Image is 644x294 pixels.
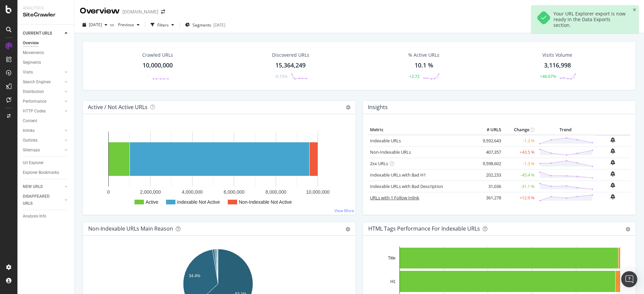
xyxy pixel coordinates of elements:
[334,208,354,213] a: View More
[115,19,142,30] button: Previous
[368,103,388,112] h4: Insights
[476,158,503,169] td: 9,598,602
[23,137,63,144] a: Outlinks
[275,61,306,70] div: 15,364,249
[239,199,292,205] text: Non-Indexable Not Active
[80,5,120,17] div: Overview
[503,146,536,158] td: +43.5 %
[23,169,59,176] div: Explorer Bookmarks
[89,22,102,28] span: 2025 Aug. 10th
[23,98,63,105] a: Performance
[23,11,69,19] div: SiteCrawler
[142,52,173,58] div: Crawled URLs
[345,227,350,232] div: gear
[23,169,69,176] a: Explorer Bookmarks
[476,125,503,135] th: # URLS
[610,160,615,165] div: bell-plus
[503,192,536,203] td: +12.9 %
[476,135,503,147] td: 9,592,643
[610,171,615,177] div: bell-plus
[110,22,115,28] span: vs
[143,61,173,70] div: 10,000,000
[80,19,110,30] button: [DATE]
[23,5,69,11] div: Analytics
[23,193,57,207] div: DISAPPEARED URLS
[148,73,149,79] div: -
[23,30,52,37] div: CURRENT URLS
[476,169,503,181] td: 202,233
[266,189,286,195] text: 8,000,000
[476,181,503,192] td: 31,036
[306,189,329,195] text: 10,000,000
[23,40,39,47] div: Overview
[370,149,411,155] a: Non-Indexable URLs
[476,192,503,203] td: 361,278
[107,189,110,195] text: 0
[213,22,225,28] div: [DATE]
[23,49,69,56] a: Movements
[368,225,480,232] div: HTML Tags Performance for Indexable URLs
[23,69,33,76] div: Visits
[346,105,351,110] i: Options
[157,22,169,28] div: Filters
[370,138,401,144] a: Indexable URLs
[610,194,615,199] div: bell-plus
[88,103,148,112] h4: Active / Not Active URLs
[626,227,630,232] div: gear
[370,183,443,189] a: Indexable URLs with Bad Description
[23,108,63,115] a: HTTP Codes
[23,127,35,134] div: Inlinks
[23,98,46,105] div: Performance
[182,19,228,30] button: Segments[DATE]
[476,146,503,158] td: 407,357
[23,193,63,207] a: DISAPPEARED URLS
[610,137,615,143] div: bell-plus
[540,73,556,79] div: +46.67%
[23,49,44,56] div: Movements
[23,117,69,125] a: Content
[23,159,69,166] a: Url Explorer
[23,183,43,190] div: NEW URLS
[23,59,41,66] div: Segments
[23,137,38,144] div: Outlinks
[388,256,396,260] text: Title
[370,195,419,201] a: URLs with 1 Follow Inlink
[23,183,63,190] a: NEW URLS
[23,88,44,95] div: Distribution
[370,160,388,166] a: 2xx URLs
[23,30,63,37] a: CURRENT URLS
[536,125,595,135] th: Trend
[503,125,536,135] th: Change
[88,125,350,209] svg: A chart.
[146,199,158,205] text: Active
[633,8,636,12] div: close toast
[224,189,245,195] text: 6,000,000
[368,125,476,135] th: Metric
[503,181,536,192] td: -31.1 %
[23,159,44,166] div: Url Explorer
[390,279,396,284] text: H1
[272,52,309,58] div: Discovered URLs
[544,61,571,70] div: 3,116,998
[503,169,536,181] td: -45.4 %
[23,59,69,66] a: Segments
[23,69,63,76] a: Visits
[23,127,63,134] a: Inlinks
[23,213,69,220] a: Analysis Info
[189,274,200,278] text: 34.4%
[122,8,158,15] div: [DOMAIN_NAME]
[610,148,615,154] div: bell-plus
[370,172,426,178] a: Indexable URLs with Bad H1
[23,79,51,86] div: Search Engines
[415,61,433,70] div: 10.1 %
[23,213,46,220] div: Analysis Info
[621,271,637,287] div: Open Intercom Messenger
[23,147,40,154] div: Sitemaps
[409,73,420,79] div: +2.72
[88,225,173,232] div: Non-Indexable URLs Main Reason
[193,22,211,28] span: Segments
[553,11,627,28] div: Your URL Explorer export is now ready in the Data Exports section.
[275,73,287,79] div: -0.15%
[503,135,536,147] td: -1.3 %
